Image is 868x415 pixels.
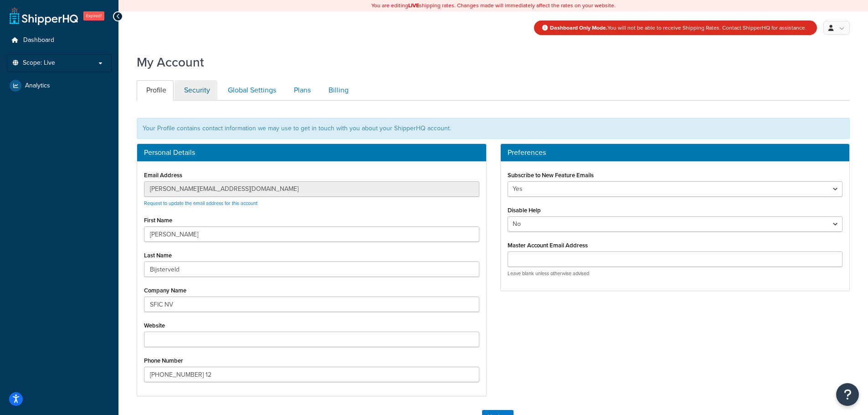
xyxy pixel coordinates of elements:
span: Analytics [25,82,50,90]
label: Phone Number [144,357,183,364]
label: Website [144,322,165,329]
label: Subscribe to New Feature Emails [508,172,594,179]
strong: Dashboard Only Mode. [550,24,607,32]
b: LIVE [408,1,419,10]
span: You will not be able to receive Shipping Rates. Contact ShipperHQ for assistance. [550,24,806,32]
a: Dashboard [7,32,112,49]
a: Global Settings [218,80,283,101]
label: Master Account Email Address [508,242,588,249]
label: Last Name [144,252,172,259]
a: Security [175,80,217,101]
a: ShipperHQ Home [10,7,78,25]
a: Profile [137,80,174,101]
span: Expired! [83,11,104,20]
p: Leave blank unless otherwise advised [508,270,843,277]
span: Scope: Live [23,59,55,67]
h3: Preferences [508,149,843,157]
h1: My Account [137,53,204,71]
label: First Name [144,217,172,224]
a: Request to update the email address for this account [144,200,257,207]
a: Plans [284,80,318,101]
span: Dashboard [23,36,54,44]
label: Disable Help [508,207,541,214]
label: Company Name [144,287,186,294]
h3: Personal Details [144,149,479,157]
a: Analytics [7,77,112,94]
div: Your Profile contains contact information we may use to get in touch with you about your ShipperH... [137,118,850,139]
a: Billing [319,80,356,101]
label: Email Address [144,172,182,179]
button: Open Resource Center [836,383,859,406]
